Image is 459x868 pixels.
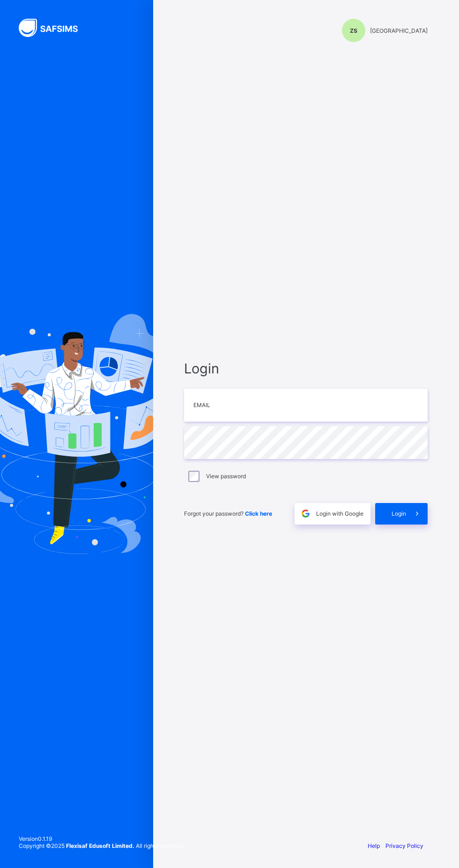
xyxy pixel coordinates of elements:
span: Login [184,360,428,377]
a: Help [368,842,380,849]
img: google.396cfc9801f0270233282035f929180a.svg [300,508,311,519]
span: Copyright © 2025 All rights reserved. [19,842,184,849]
span: ZS [350,27,357,34]
a: Privacy Policy [385,842,423,849]
a: Click here [245,510,272,517]
span: [GEOGRAPHIC_DATA] [370,27,428,34]
img: SAFSIMS Logo [19,19,89,37]
span: Forgot your password? [184,510,272,517]
strong: Flexisaf Edusoft Limited. [66,842,134,849]
label: View password [206,473,246,480]
span: Login [392,510,406,517]
span: Version 0.1.19 [19,835,184,842]
span: Login with Google [316,510,363,517]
